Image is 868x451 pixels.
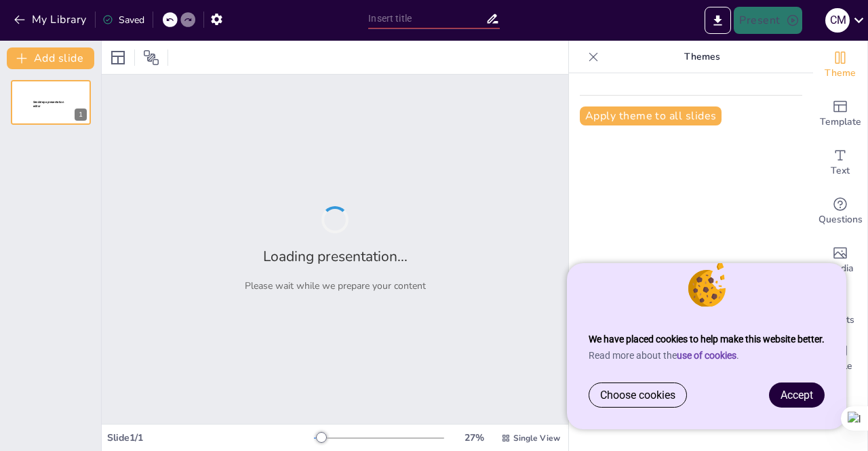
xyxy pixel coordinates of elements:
[107,47,129,68] div: Layout
[7,47,94,69] button: Add slide
[589,383,686,407] a: Choose cookies
[143,50,159,66] span: Position
[705,7,731,34] button: Export to PowerPoint
[245,279,426,292] p: Please wait while we prepare your content
[818,212,863,227] span: Questions
[368,9,485,28] input: Insert title
[825,7,850,34] button: C M
[10,9,92,31] button: My Library
[770,383,824,407] a: Accept
[580,106,722,125] button: Apply theme to all slides
[820,115,861,130] span: Template
[107,431,314,444] div: Slide 1 / 1
[677,350,736,361] a: use of cookies
[813,187,867,236] div: Get real-time input from your audience
[825,66,856,81] span: Theme
[458,431,490,444] div: 27 %
[813,41,867,90] div: Change the overall theme
[781,389,813,401] span: Accept
[827,261,854,276] span: Media
[513,433,560,444] span: Single View
[604,41,800,73] p: Themes
[813,236,867,285] div: Add images, graphics, shapes or video
[825,8,850,33] div: C M
[11,80,91,125] div: Sendsteps presentation editor1
[813,90,867,138] div: Add ready made slides
[263,247,408,266] h2: Loading presentation...
[831,163,850,178] span: Text
[75,109,87,121] div: 1
[734,7,802,34] button: Present
[33,100,64,108] span: Sendsteps presentation editor
[102,14,144,26] div: Saved
[589,334,825,345] strong: We have placed cookies to help make this website better.
[589,350,825,361] p: Read more about the .
[600,389,675,401] span: Choose cookies
[813,138,867,187] div: Add text boxes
